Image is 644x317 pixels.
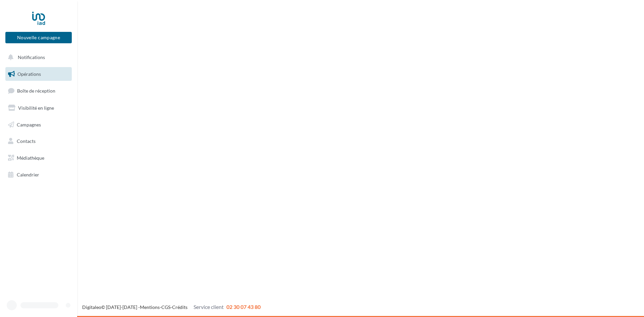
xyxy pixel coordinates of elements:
[18,105,54,111] span: Visibilité en ligne
[17,88,55,94] span: Boîte de réception
[82,304,101,310] a: Digitaleo
[82,304,261,310] span: © [DATE]-[DATE] - - -
[4,118,73,132] a: Campagnes
[194,304,224,310] span: Service client
[172,304,187,310] a: Crédits
[17,155,44,161] span: Médiathèque
[4,101,73,115] a: Visibilité en ligne
[4,134,73,148] a: Contacts
[4,50,70,64] button: Notifications
[18,54,45,60] span: Notifications
[17,138,36,144] span: Contacts
[4,67,73,81] a: Opérations
[17,121,41,127] span: Campagnes
[140,304,160,310] a: Mentions
[161,304,170,310] a: CGS
[17,172,39,177] span: Calendrier
[4,84,73,98] a: Boîte de réception
[4,151,73,165] a: Médiathèque
[5,32,72,43] button: Nouvelle campagne
[17,71,41,77] span: Opérations
[226,304,261,310] span: 02 30 07 43 80
[4,168,73,182] a: Calendrier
